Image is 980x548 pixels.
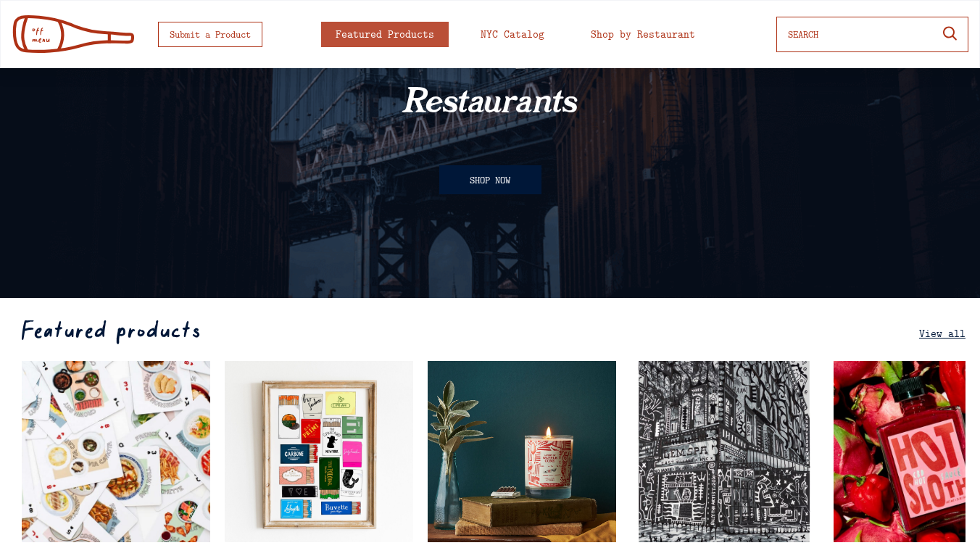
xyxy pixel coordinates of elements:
button: SHOP NOW [439,165,541,194]
font: Restaurants [402,86,578,121]
img: off menu [12,14,136,54]
button: Submit a Product [158,22,262,47]
div: NYC Catalog [481,29,544,40]
input: SEARCH [788,21,929,47]
u: View all [919,326,966,341]
div: Match Box Print [225,361,413,542]
div: Shop by Restaurant [591,29,695,40]
div: Featured Products [336,29,434,40]
div: GEM SPA PRINTS BY BILLY THE ARTIST [631,361,819,542]
div: Featured products [22,320,201,346]
div: THE GOURMAND 52 DECK [22,361,210,542]
div: Waffle Cone Candle [428,361,616,542]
